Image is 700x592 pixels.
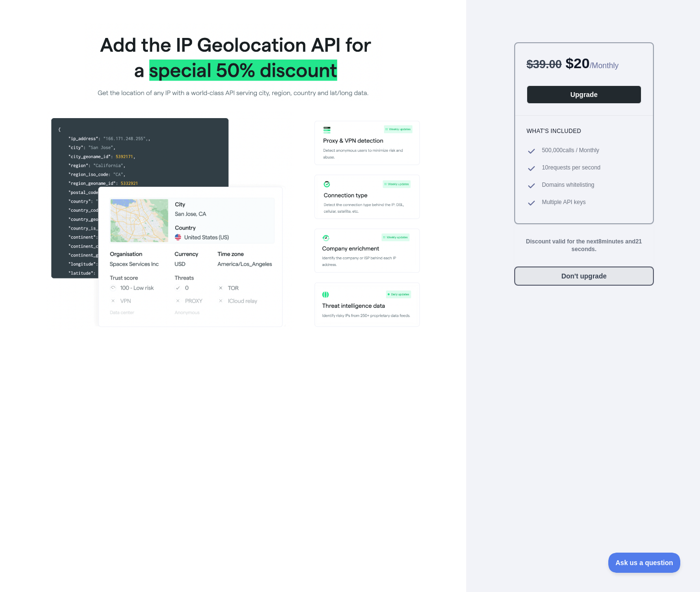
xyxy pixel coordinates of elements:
[542,146,599,156] span: 500,000 calls / Monthly
[514,266,654,286] button: Don't upgrade
[542,198,586,208] span: Multiple API keys
[527,58,562,71] span: $ 39.00
[608,553,681,573] iframe: Toggle Customer Support
[542,164,601,173] span: 10 requests per second
[590,61,618,70] span: / Monthly
[566,55,590,71] span: $ 20
[46,23,420,330] img: Offer
[527,85,641,104] button: Upgrade
[526,238,642,253] strong: Discount valid for the next 8 minutes and 21 seconds.
[542,181,594,191] span: Domains whitelisting
[527,127,641,135] h3: What's included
